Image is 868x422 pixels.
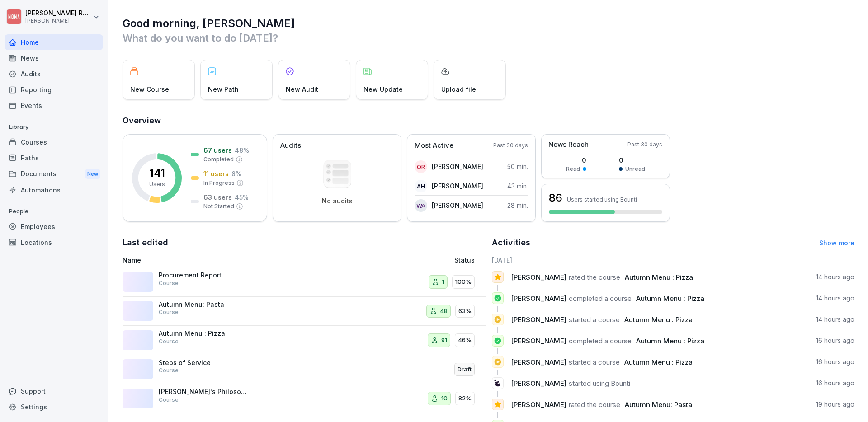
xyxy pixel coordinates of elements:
[415,160,427,173] div: QR
[440,307,448,316] p: 48
[511,358,566,366] span: [PERSON_NAME]
[5,150,103,166] a: Paths
[816,400,854,409] p: 19 hours ago
[235,192,249,202] p: 45 %
[130,84,169,94] p: New Course
[5,98,103,113] a: Events
[415,199,427,212] div: WA
[159,359,249,367] p: Steps of Service
[5,383,103,399] div: Support
[511,400,566,409] span: [PERSON_NAME]
[159,396,179,404] p: Course
[159,366,179,375] p: Course
[203,179,235,187] p: In Progress
[548,140,589,150] p: News Reach
[458,307,472,316] p: 63%
[454,255,475,265] p: Status
[511,315,566,324] span: [PERSON_NAME]
[363,84,403,94] p: New Update
[286,84,318,94] p: New Audit
[123,255,350,265] p: Name
[507,201,528,210] p: 28 min.
[569,337,632,345] span: completed a course
[123,236,486,249] h2: Last edited
[203,169,229,178] p: 11 users
[159,271,249,279] p: Procurement Report
[816,357,854,366] p: 16 hours ago
[549,190,562,206] h3: 86
[5,120,103,134] p: Library
[458,394,472,403] p: 82%
[566,165,580,173] p: Read
[432,201,483,210] p: [PERSON_NAME]
[203,202,234,211] p: Not Started
[159,308,179,316] p: Course
[432,181,483,191] p: [PERSON_NAME]
[511,273,566,281] span: [PERSON_NAME]
[149,168,165,178] p: 141
[432,162,483,171] p: [PERSON_NAME]
[569,400,620,409] span: rated the course
[636,337,704,345] span: Autumn Menu : Pizza
[203,145,232,155] p: 67 users
[5,399,103,415] a: Settings
[415,180,427,192] div: AH
[123,355,486,384] a: Steps of ServiceCourseDraft
[5,50,103,66] div: News
[567,196,637,203] p: Users started using Bounti
[5,204,103,219] p: People
[458,365,472,374] p: Draft
[441,84,476,94] p: Upload file
[816,379,854,388] p: 16 hours ago
[569,273,620,281] span: rated the course
[442,277,444,286] p: 1
[619,155,645,165] p: 0
[123,31,854,45] p: What do you want to do [DATE]?
[5,166,103,183] div: Documents
[280,141,301,151] p: Audits
[569,315,620,324] span: started a course
[458,336,472,345] p: 46%
[507,162,528,171] p: 50 min.
[5,34,103,50] a: Home
[511,294,566,303] span: [PERSON_NAME]
[208,84,239,94] p: New Path
[235,145,249,155] p: 48 %
[569,379,630,388] span: started using Bounti
[5,66,103,82] div: Audits
[627,141,662,149] p: Past 30 days
[5,182,103,198] div: Automations
[492,236,530,249] h2: Activities
[25,18,91,24] p: [PERSON_NAME]
[5,219,103,234] a: Employees
[625,400,692,409] span: Autumn Menu: Pasta
[511,379,566,388] span: [PERSON_NAME]
[625,273,693,281] span: Autumn Menu : Pizza
[123,384,486,413] a: [PERSON_NAME]'s Philosophy and MissionCourse1082%
[149,180,165,188] p: Users
[159,338,179,346] p: Course
[492,255,855,265] h6: [DATE]
[624,358,693,366] span: Autumn Menu : Pizza
[569,294,632,303] span: completed a course
[5,134,103,150] div: Courses
[566,155,586,165] p: 0
[624,315,693,324] span: Autumn Menu : Pizza
[441,336,447,345] p: 91
[159,300,249,309] p: Autumn Menu: Pasta
[25,9,91,17] p: [PERSON_NAME] Rondeux
[5,82,103,98] a: Reporting
[441,394,448,403] p: 10
[511,337,566,345] span: [PERSON_NAME]
[636,294,704,303] span: Autumn Menu : Pizza
[5,234,103,250] a: Locations
[455,277,472,286] p: 100%
[816,315,854,324] p: 14 hours ago
[203,155,234,164] p: Completed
